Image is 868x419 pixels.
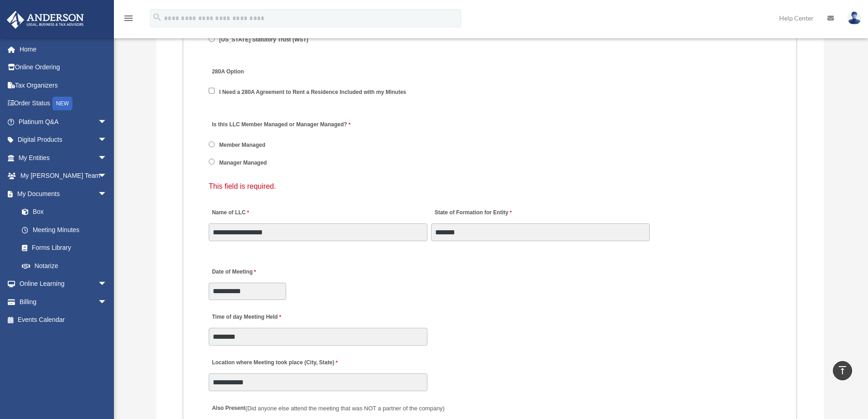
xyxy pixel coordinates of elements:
img: User Pic [847,11,861,25]
span: arrow_drop_down [98,167,116,186]
label: Name of LLC [209,207,251,219]
i: menu [123,13,134,24]
i: search [152,12,162,22]
a: Tax Organizers [6,76,121,94]
a: Platinum Q&Aarrow_drop_down [6,113,121,131]
a: Online Ordering [6,58,121,77]
a: menu [123,16,134,24]
a: Events Calendar [6,311,121,329]
span: arrow_drop_down [98,275,116,294]
a: My Entitiesarrow_drop_down [6,149,121,167]
label: Date of Meeting [209,266,295,278]
label: Also Present [209,403,447,415]
i: vertical_align_top [837,365,848,376]
a: My Documentsarrow_drop_down [6,185,121,203]
label: Is this LLC Member Managed or Manager Managed? [209,119,353,131]
a: Home [6,40,121,58]
a: Billingarrow_drop_down [6,293,121,311]
label: I Need a 280A Agreement to Rent a Residence Included with my Minutes [216,88,410,97]
div: NEW [52,97,72,110]
span: arrow_drop_down [98,293,116,311]
span: arrow_drop_down [98,185,116,203]
label: Time of day Meeting Held [209,311,295,324]
a: Box [13,203,121,221]
a: Order StatusNEW [6,94,121,113]
span: arrow_drop_down [98,149,116,167]
label: Manager Managed [216,159,270,167]
a: Meeting Minutes [13,221,116,239]
img: Anderson Advisors Platinum Portal [4,11,87,29]
span: arrow_drop_down [98,131,116,150]
label: Member Managed [216,141,269,150]
label: Location where Meeting took place (City, State) [209,357,340,369]
label: State of Formation for Entity [431,207,514,219]
label: [US_STATE] Statutory Trust (WST) [216,36,312,44]
a: Digital Productsarrow_drop_down [6,131,121,149]
a: My [PERSON_NAME] Teamarrow_drop_down [6,167,121,185]
label: 280A Option [209,66,295,78]
a: Online Learningarrow_drop_down [6,275,121,293]
span: This field is required. [209,182,276,190]
a: Forms Library [13,239,121,257]
a: Notarize [13,257,121,275]
span: arrow_drop_down [98,113,116,131]
a: vertical_align_top [833,361,852,380]
span: (Did anyone else attend the meeting that was NOT a partner of the company) [246,405,445,412]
